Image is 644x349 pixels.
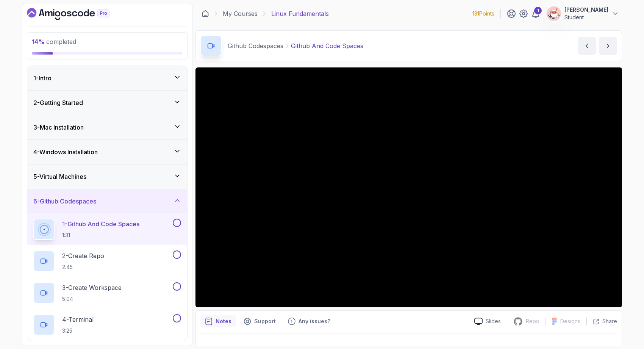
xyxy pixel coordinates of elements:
button: 3-Mac Installation [27,115,187,139]
a: 1 [531,9,540,18]
p: 4 - Terminal [62,315,94,324]
button: 2-Create Repo2:45 [33,250,181,272]
h3: 1 - Intro [33,74,52,83]
p: Student [564,14,608,21]
p: 2 - Create Repo [62,251,104,260]
iframe: 1 - Github and Code Spaces [195,67,622,307]
button: 1-Intro [27,66,187,90]
p: 5:04 [62,295,122,303]
p: Github And Code Spaces [291,41,363,50]
p: Designs [560,318,580,325]
button: next content [599,37,617,55]
p: Notes [216,318,231,325]
h3: 5 - Virtual Machines [33,172,86,181]
p: 1 - Github And Code Spaces [62,219,139,228]
div: 1 [534,7,542,14]
p: Any issues? [299,318,330,325]
p: Support [254,318,276,325]
p: Share [602,318,617,325]
span: completed [32,38,76,45]
button: user profile image[PERSON_NAME]Student [546,6,619,21]
span: 14 % [32,38,45,45]
button: 4-Terminal3:25 [33,314,181,335]
button: 3-Create Workspace5:04 [33,282,181,304]
button: 6-Github Codespaces [27,189,187,213]
p: Slides [486,318,501,325]
a: Slides [468,318,507,326]
p: 2:45 [62,263,104,271]
img: user profile image [547,6,561,21]
a: Dashboard [27,8,127,20]
button: Share [586,318,617,325]
a: My Courses [223,9,258,18]
button: 4-Windows Installation [27,140,187,164]
a: Dashboard [202,10,209,17]
p: [PERSON_NAME] [564,6,608,14]
p: Repo [526,318,539,325]
button: Feedback button [283,315,335,327]
button: notes button [200,315,236,327]
h3: 3 - Mac Installation [33,123,84,132]
button: 5-Virtual Machines [27,164,187,189]
button: Support button [239,315,280,327]
button: 2-Getting Started [27,91,187,115]
p: 131 Points [472,10,494,17]
p: 3:25 [62,327,94,335]
p: Linux Fundamentals [271,9,329,18]
h3: 2 - Getting Started [33,98,83,107]
p: 1:31 [62,232,139,239]
h3: 4 - Windows Installation [33,147,98,157]
p: 3 - Create Workspace [62,283,122,292]
p: Github Codespaces [228,41,283,50]
button: 1-Github And Code Spaces1:31 [33,219,181,240]
h3: 6 - Github Codespaces [33,197,96,206]
button: previous content [578,37,596,55]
